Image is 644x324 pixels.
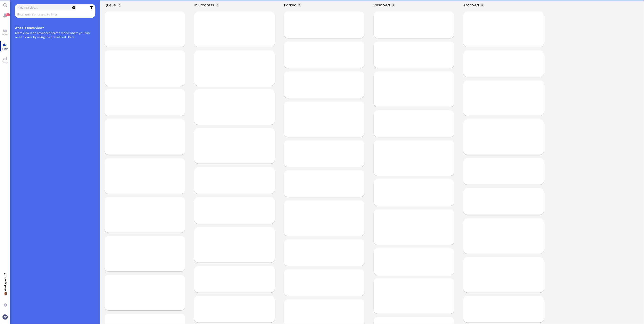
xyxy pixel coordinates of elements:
[463,2,481,8] span: Archived
[1,60,9,64] span: Stats
[17,12,87,17] input: Enter query or press / to filter
[482,3,483,7] span: 0
[119,3,120,7] span: 0
[299,3,301,7] span: 0
[1,47,10,50] span: Team
[2,314,7,319] img: You
[217,3,218,7] span: 0
[374,2,392,8] span: Resolved
[194,2,216,8] span: In progress
[393,3,394,7] span: 0
[104,2,117,8] span: Queue
[3,291,7,302] span: 💼 Workspace: IT
[15,26,96,30] h4: What is team view?
[15,31,96,39] p: Team view is an advanced search mode where you can select tickets by using the predefined filters.
[28,5,68,10] input: select...
[6,13,10,16] span: 133
[284,2,298,8] span: Parked
[18,5,27,10] label: Team:
[1,33,10,36] span: Board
